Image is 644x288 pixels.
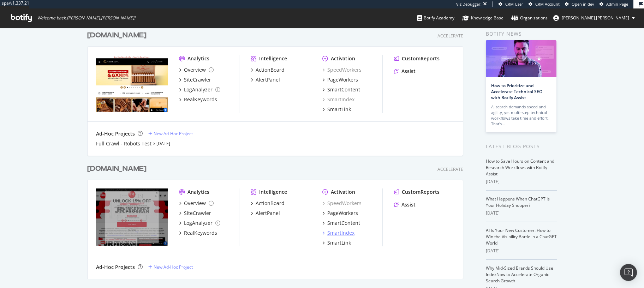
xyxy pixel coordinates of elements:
a: Overview [179,66,214,73]
div: Latest Blog Posts [486,143,557,150]
div: Activation [331,188,355,196]
a: CustomReports [394,55,440,62]
a: SmartIndex [322,229,354,236]
a: PageWorkers [322,76,358,83]
div: LogAnalyzer [184,86,213,93]
div: Accelerate [437,33,463,39]
div: Analytics [187,188,209,196]
div: Ad-Hoc Projects [96,264,135,271]
div: RealKeywords [184,229,217,236]
a: LogAnalyzer [179,86,220,93]
div: Botify news [486,30,557,38]
span: CRM Account [535,1,560,7]
div: Activation [331,55,355,62]
a: ActionBoard [251,200,285,207]
div: PageWorkers [327,210,358,217]
div: Botify Academy [417,14,454,22]
div: SmartContent [327,220,360,227]
a: RealKeywords [179,229,217,236]
a: [DATE] [156,140,170,146]
a: AlertPanel [251,76,280,83]
div: [DATE] [486,248,557,254]
a: [DOMAIN_NAME] [87,30,149,41]
div: Intelligence [259,188,287,196]
div: SmartLink [327,106,351,113]
div: Organizations [511,14,548,22]
img: https://www.cigars.com/ [96,188,168,246]
a: Admin Page [600,1,628,7]
div: Viz Debugger: [456,1,482,7]
div: PageWorkers [327,76,358,83]
div: New Ad-Hoc Project [154,131,193,137]
span: Open in dev [572,1,594,7]
div: New Ad-Hoc Project [154,264,193,270]
div: SmartIndex [327,229,354,236]
a: AlertPanel [251,210,280,217]
a: Full Crawl - Robots Test [96,140,151,147]
div: LogAnalyzer [184,220,213,227]
a: Botify Academy [417,8,454,28]
a: Assist [394,201,416,208]
a: SmartContent [322,86,360,93]
a: CRM User [499,1,523,7]
a: CRM Account [529,1,560,7]
div: Overview [184,200,206,207]
a: Assist [394,68,416,75]
div: CustomReports [402,55,440,62]
div: SiteCrawler [184,76,211,83]
div: SmartLink [327,239,351,246]
div: AlertPanel [256,76,280,83]
a: Knowledge Base [462,8,503,28]
div: Open Intercom Messenger [620,264,637,281]
a: SiteCrawler [179,210,211,217]
img: https://www.jrcigars.com/ [96,55,168,112]
a: New Ad-Hoc Project [148,264,193,270]
div: Overview [184,66,206,73]
div: [DOMAIN_NAME] [87,30,147,41]
div: Ad-Hoc Projects [96,130,135,137]
span: jeffrey.louella [562,15,629,21]
span: Admin Page [606,1,628,7]
a: Overview [179,200,214,207]
a: AI Is Your New Customer: How to Win the Visibility Battle in a ChatGPT World [486,227,557,246]
div: ActionBoard [256,200,285,207]
div: Assist [401,201,416,208]
div: CustomReports [402,188,440,196]
a: RealKeywords [179,96,217,103]
div: RealKeywords [184,96,217,103]
div: grid [87,22,469,279]
a: SpeedWorkers [322,200,362,207]
div: AI search demands speed and agility, yet multi-step technical workflows take time and effort. Tha... [491,104,551,127]
a: Why Mid-Sized Brands Should Use IndexNow to Accelerate Organic Search Growth [486,265,553,284]
span: Welcome back, [PERSON_NAME].[PERSON_NAME] ! [37,15,135,21]
a: CustomReports [394,188,440,196]
a: LogAnalyzer [179,220,220,227]
div: ActionBoard [256,66,285,73]
a: SmartLink [322,106,351,113]
div: Analytics [187,55,209,62]
a: PageWorkers [322,210,358,217]
a: SiteCrawler [179,76,211,83]
a: ActionBoard [251,66,285,73]
div: Knowledge Base [462,14,503,22]
div: SmartContent [327,86,360,93]
a: SpeedWorkers [322,66,362,73]
a: SmartLink [322,239,351,246]
div: SiteCrawler [184,210,211,217]
div: [DATE] [486,179,557,185]
a: How to Prioritize and Accelerate Technical SEO with Botify Assist [491,83,542,101]
button: [PERSON_NAME].[PERSON_NAME] [548,12,640,24]
div: [DOMAIN_NAME] [87,164,147,174]
a: [DOMAIN_NAME] [87,164,149,174]
div: [DATE] [486,210,557,216]
a: SmartContent [322,220,360,227]
div: AlertPanel [256,210,280,217]
a: SmartIndex [322,96,354,103]
img: How to Prioritize and Accelerate Technical SEO with Botify Assist [486,40,556,77]
div: Intelligence [259,55,287,62]
div: Assist [401,68,416,75]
